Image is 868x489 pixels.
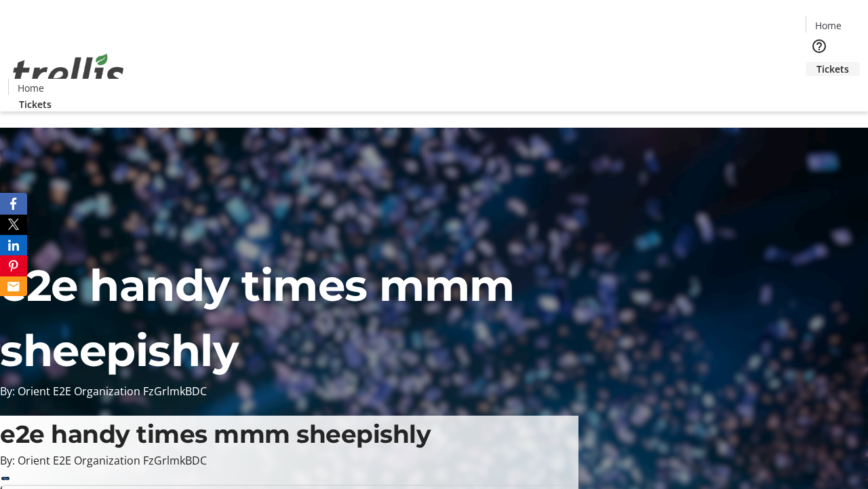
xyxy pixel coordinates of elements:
[9,81,52,95] a: Home
[806,18,850,33] a: Home
[18,81,44,95] span: Home
[806,76,833,103] button: Cart
[806,62,860,76] a: Tickets
[8,39,129,107] img: Orient E2E Organization FzGrlmkBDC's Logo
[19,97,52,111] span: Tickets
[815,18,842,33] span: Home
[816,62,849,76] span: Tickets
[806,33,833,60] button: Help
[8,97,62,111] a: Tickets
